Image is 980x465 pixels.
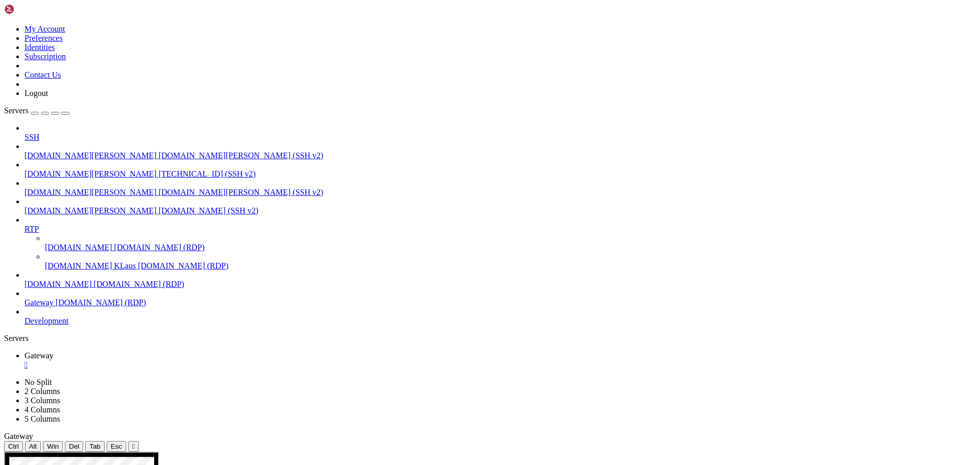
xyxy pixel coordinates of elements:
span: Gateway [4,432,33,440]
span: [DOMAIN_NAME][PERSON_NAME] (SSH v2) [159,188,324,197]
a: Preferences [24,34,63,42]
span: SSH [24,133,39,141]
span: [DOMAIN_NAME][PERSON_NAME] (SSH v2) [159,151,324,160]
span: Ctrl [8,443,19,450]
span: Del [69,443,79,450]
span: Development [24,316,68,325]
span: Gateway [24,298,54,307]
img: Shellngn [4,4,63,14]
a: 2 Columns [24,387,60,396]
li: Development [24,307,976,326]
li: [DOMAIN_NAME][PERSON_NAME] [DOMAIN_NAME] (SSH v2) [24,197,976,215]
li: Gateway [DOMAIN_NAME] (RDP) [24,289,976,307]
span: [TECHNICAL_ID] (SSH v2) [159,169,256,178]
span: Win [47,443,59,450]
a: Servers [4,106,69,115]
div: Servers [4,334,976,343]
a: [DOMAIN_NAME][PERSON_NAME] [DOMAIN_NAME] (SSH v2) [24,206,976,215]
a: No Split [24,378,52,386]
li: [DOMAIN_NAME][PERSON_NAME] [DOMAIN_NAME][PERSON_NAME] (SSH v2) [24,142,976,160]
a: [DOMAIN_NAME][PERSON_NAME] [DOMAIN_NAME][PERSON_NAME] (SSH v2) [24,151,976,160]
a: RTP [24,225,976,234]
a: [DOMAIN_NAME] [DOMAIN_NAME] (RDP) [24,280,976,289]
span: [DOMAIN_NAME] (RDP) [114,243,205,252]
span: Alt [29,443,37,450]
a: Identities [24,43,55,52]
span: [DOMAIN_NAME] (SSH v2) [159,206,259,215]
span: [DOMAIN_NAME] (RDP) [138,261,228,270]
a: [DOMAIN_NAME] [DOMAIN_NAME] (RDP) [45,243,976,252]
a: [DOMAIN_NAME] KLaus [DOMAIN_NAME] (RDP) [45,261,976,271]
button: Del [65,441,83,452]
span: Gateway [24,351,54,360]
button: Tab [85,441,105,452]
div:  [132,443,135,450]
li: [DOMAIN_NAME] [DOMAIN_NAME] (RDP) [24,271,976,289]
span: [DOMAIN_NAME][PERSON_NAME] [24,169,157,178]
a: Gateway [24,351,976,370]
a: Subscription [24,52,66,61]
span: Esc [111,443,122,450]
span: [DOMAIN_NAME][PERSON_NAME] [24,206,157,215]
span: Tab [89,443,101,450]
button:  [128,441,139,452]
li: [DOMAIN_NAME] KLaus [DOMAIN_NAME] (RDP) [45,252,976,271]
button: Esc [107,441,126,452]
li: [DOMAIN_NAME] [DOMAIN_NAME] (RDP) [45,234,976,252]
span: [DOMAIN_NAME] [24,280,92,288]
li: [DOMAIN_NAME][PERSON_NAME] [DOMAIN_NAME][PERSON_NAME] (SSH v2) [24,179,976,197]
a: Gateway [DOMAIN_NAME] (RDP) [24,298,976,307]
button: Win [43,441,63,452]
a: 3 Columns [24,396,60,405]
span: [DOMAIN_NAME][PERSON_NAME] [24,151,157,160]
a: [DOMAIN_NAME][PERSON_NAME] [DOMAIN_NAME][PERSON_NAME] (SSH v2) [24,188,976,197]
a: [DOMAIN_NAME][PERSON_NAME] [TECHNICAL_ID] (SSH v2) [24,169,976,179]
a:  [24,360,976,370]
span: [DOMAIN_NAME] KLaus [45,261,136,270]
span: [DOMAIN_NAME][PERSON_NAME] [24,188,157,197]
span: [DOMAIN_NAME] (RDP) [94,280,184,288]
button: Ctrl [4,441,23,452]
a: 4 Columns [24,405,60,414]
a: SSH [24,133,976,142]
a: 5 Columns [24,414,60,423]
li: SSH [24,124,976,142]
a: Development [24,316,976,326]
a: Contact Us [24,70,61,79]
span: Servers [4,106,29,115]
li: RTP [24,215,976,271]
button: Alt [25,441,41,452]
a: Logout [24,89,48,97]
a: My Account [24,25,65,33]
span: [DOMAIN_NAME] [45,243,112,252]
span: [DOMAIN_NAME] (RDP) [56,298,146,307]
span: RTP [24,225,39,233]
li: [DOMAIN_NAME][PERSON_NAME] [TECHNICAL_ID] (SSH v2) [24,160,976,179]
